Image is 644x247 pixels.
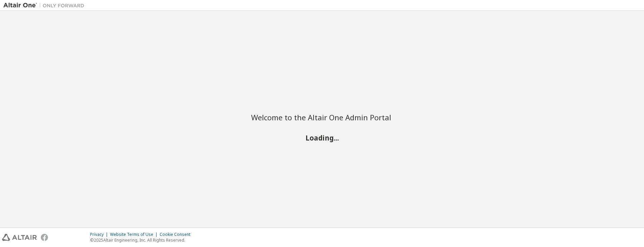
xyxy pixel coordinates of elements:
[160,232,194,237] div: Cookie Consent
[90,232,110,237] div: Privacy
[3,2,88,9] img: Altair One
[251,133,393,142] h2: Loading...
[2,234,37,241] img: altair_logo.svg
[90,237,194,243] p: © 2025 Altair Engineering, Inc. All Rights Reserved.
[41,234,48,241] img: facebook.svg
[110,232,160,237] div: Website Terms of Use
[251,113,393,122] h2: Welcome to the Altair One Admin Portal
